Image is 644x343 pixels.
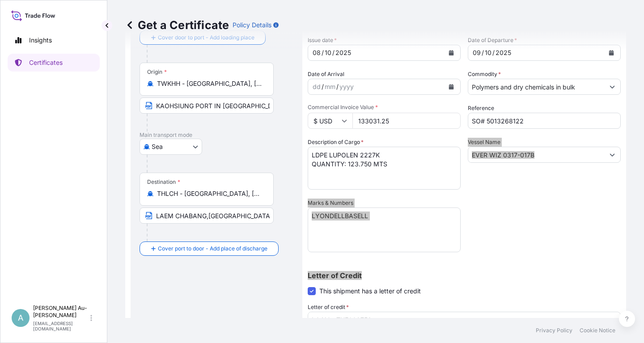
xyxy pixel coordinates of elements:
[147,178,180,186] div: Destination
[140,139,202,155] button: Select transport
[352,113,461,129] input: Enter amount
[147,68,167,76] div: Origin
[308,104,461,111] span: Commercial Invoice Value
[332,47,335,58] div: /
[157,79,263,88] input: Origin
[482,47,484,58] div: /
[308,138,364,147] label: Description of Cargo
[140,207,274,224] input: Text to appear on certificate
[308,147,461,190] textarea: LLDPE PETROTHENE GA1810T QUANTITY: 247.5 MTS
[29,58,63,67] p: Certificates
[152,142,163,151] span: Sea
[444,80,458,94] button: Calendar
[308,303,349,312] label: Letter of credit
[8,54,100,72] a: Certificates
[312,81,322,92] div: day,
[319,287,421,296] span: This shipment has a letter of credit
[308,70,344,79] span: Date of Arrival
[604,79,620,95] button: Show suggestions
[322,81,324,92] div: /
[33,321,89,331] p: [EMAIL_ADDRESS][DOMAIN_NAME]
[604,46,619,60] button: Calendar
[468,113,621,129] input: Enter booking reference
[158,244,267,253] span: Cover port to door - Add place of discharge
[484,47,492,58] div: month,
[324,81,336,92] div: month,
[140,131,293,139] p: Main transport mode
[140,241,279,256] button: Cover port to door - Add place of discharge
[322,47,324,58] div: /
[18,313,23,322] span: A
[472,47,482,58] div: day,
[536,327,572,334] a: Privacy Policy
[312,47,322,58] div: day,
[580,327,615,334] a: Cookie Notice
[125,18,229,32] p: Get a Certificate
[140,97,274,114] input: Text to appear on certificate
[308,207,461,252] textarea: LYONDELLBASELL
[157,189,263,198] input: Destination
[8,31,100,49] a: Insights
[468,147,604,163] input: Type to search vessel name or IMO
[335,47,352,58] div: year,
[468,70,501,79] label: Commodity
[29,36,52,45] p: Insights
[336,81,339,92] div: /
[468,104,494,113] label: Reference
[444,46,458,60] button: Calendar
[33,305,89,319] p: [PERSON_NAME] Au-[PERSON_NAME]
[339,81,355,92] div: year,
[492,47,495,58] div: /
[468,79,604,95] input: Type to search commodity
[308,199,353,207] label: Marks & Numbers
[604,147,620,163] button: Show suggestions
[308,272,621,279] p: Letter of Credit
[495,47,512,58] div: year,
[324,47,332,58] div: month,
[233,21,271,30] p: Policy Details
[468,138,500,147] label: Vessel Name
